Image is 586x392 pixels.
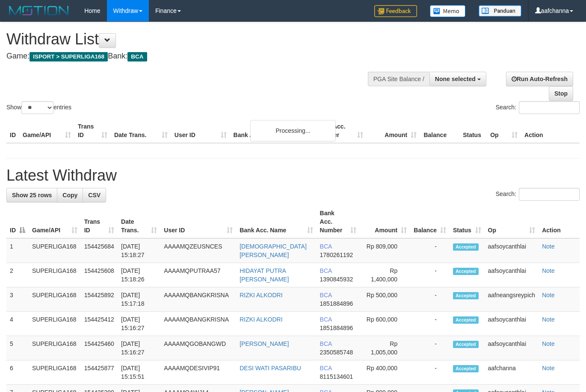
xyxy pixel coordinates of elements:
[81,312,118,336] td: 154425412
[118,360,160,385] td: [DATE] 15:15:51
[453,292,479,299] span: Accepted
[6,205,29,238] th: ID: activate to sort column descending
[6,101,71,114] label: Show entries
[320,300,353,307] span: Copy 1851884896 to clipboard
[6,119,19,143] th: ID
[420,119,459,143] th: Balance
[313,119,367,143] th: Bank Acc. Number
[160,238,236,263] td: AAAAMQZEUSNCES
[485,336,539,360] td: aafsoycanthlai
[485,238,539,263] td: aafsoycanthlai
[453,243,479,251] span: Accepted
[320,340,332,347] span: BCA
[459,119,487,143] th: Status
[542,340,555,347] a: Note
[367,119,420,143] th: Amount
[485,205,539,238] th: Op: activate to sort column ascending
[118,312,160,336] td: [DATE] 15:16:27
[81,336,118,360] td: 154425460
[360,238,410,263] td: Rp 809,000
[81,238,118,263] td: 154425684
[410,287,450,312] td: -
[160,287,236,312] td: AAAAMQBANGKRISNA
[519,101,580,114] input: Search:
[118,263,160,287] td: [DATE] 15:18:26
[29,287,81,312] td: SUPERLIGA168
[506,72,573,86] a: Run Auto-Refresh
[230,119,314,143] th: Bank Acc. Name
[19,119,74,143] th: Game/API
[360,336,410,360] td: Rp 1,005,000
[127,52,147,61] span: BCA
[171,119,230,143] th: User ID
[485,312,539,336] td: aafsoycanthlai
[160,360,236,385] td: AAAAMQDESIVIP91
[6,52,382,61] h4: Game: Bank:
[81,263,118,287] td: 154425608
[160,263,236,287] td: AAAAMQPUTRAA57
[360,360,410,385] td: Rp 400,000
[118,287,160,312] td: [DATE] 15:17:18
[479,5,521,17] img: panduan.png
[450,205,485,238] th: Status: activate to sort column ascending
[542,365,555,372] a: Note
[6,336,29,360] td: 5
[320,325,353,331] span: Copy 1851884896 to clipboard
[320,252,353,258] span: Copy 1780261192 to clipboard
[6,287,29,312] td: 3
[6,360,29,385] td: 6
[549,86,573,101] a: Stop
[453,365,479,372] span: Accepted
[6,167,580,184] h1: Latest Withdraw
[6,188,57,202] a: Show 25 rows
[81,287,118,312] td: 154425892
[6,238,29,263] td: 1
[240,292,282,298] a: RIZKI ALKODRI
[6,4,71,17] img: MOTION_logo.png
[496,101,580,114] label: Search:
[118,336,160,360] td: [DATE] 15:16:27
[320,316,332,323] span: BCA
[320,267,332,274] span: BCA
[320,349,353,356] span: Copy 2350585748 to clipboard
[410,312,450,336] td: -
[6,263,29,287] td: 2
[410,360,450,385] td: -
[81,205,118,238] th: Trans ID: activate to sort column ascending
[360,312,410,336] td: Rp 600,000
[160,312,236,336] td: AAAAMQBANGKRISNA
[519,188,580,201] input: Search:
[360,287,410,312] td: Rp 500,000
[118,205,160,238] th: Date Trans.: activate to sort column ascending
[410,205,450,238] th: Balance: activate to sort column ascending
[485,263,539,287] td: aafsoycanthlai
[12,192,52,199] span: Show 25 rows
[74,119,111,143] th: Trans ID
[496,188,580,201] label: Search:
[29,312,81,336] td: SUPERLIGA168
[240,365,301,372] a: DESI WATI PASARIBU
[21,101,53,114] select: Showentries
[539,205,580,238] th: Action
[430,5,466,17] img: Button%20Memo.svg
[320,373,353,380] span: Copy 8115134601 to clipboard
[360,263,410,287] td: Rp 1,400,000
[320,365,332,372] span: BCA
[160,205,236,238] th: User ID: activate to sort column ascending
[320,292,332,298] span: BCA
[542,267,555,274] a: Note
[374,5,417,17] img: Feedback.jpg
[521,119,580,143] th: Action
[429,72,486,86] button: None selected
[453,316,479,324] span: Accepted
[410,336,450,360] td: -
[62,192,77,199] span: Copy
[83,188,106,202] a: CSV
[485,287,539,312] td: aafneangsreypich
[542,316,555,323] a: Note
[317,205,360,238] th: Bank Acc. Number: activate to sort column ascending
[240,243,307,258] a: [DEMOGRAPHIC_DATA][PERSON_NAME]
[6,312,29,336] td: 4
[6,31,382,48] h1: Withdraw List
[160,336,236,360] td: AAAAMQGOBANGWD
